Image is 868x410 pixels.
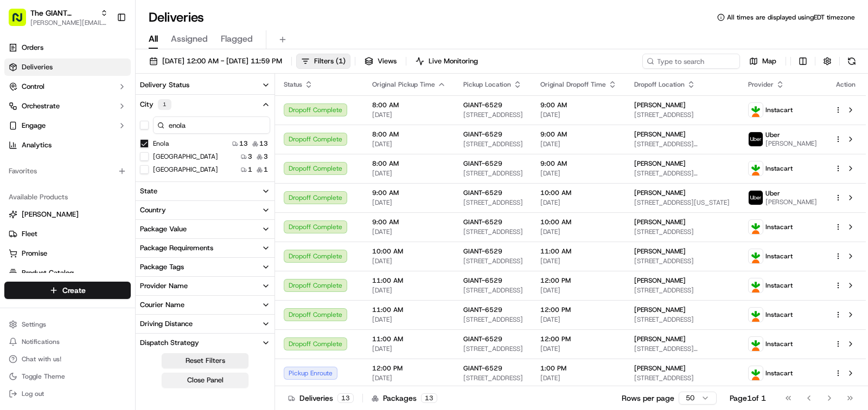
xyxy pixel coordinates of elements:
span: [STREET_ADDRESS] [463,110,523,119]
div: Start new chat [37,103,178,114]
span: Live Monitoring [429,56,478,66]
span: Analytics [22,140,52,150]
span: [STREET_ADDRESS] [634,315,731,324]
span: Notifications [22,337,60,346]
span: [STREET_ADDRESS] [463,140,523,148]
button: Package Tags [136,258,275,276]
button: Live Monitoring [411,54,483,69]
span: 12:00 PM [540,305,617,314]
button: Dispatch Strategy [136,334,275,352]
div: Package Requirements [140,243,213,253]
span: [STREET_ADDRESS] [634,286,731,295]
span: [PERSON_NAME] [765,198,817,206]
span: Map [762,56,776,66]
span: Views [378,56,397,66]
span: Dropoff Location [634,80,685,89]
span: [STREET_ADDRESS] [463,198,523,207]
span: Toggle Theme [22,372,65,381]
button: Map [744,54,781,69]
img: profile_uber_ahold_partner.png [749,132,763,146]
img: profile_instacart_ahold_partner.png [749,249,763,263]
span: [DATE] [540,344,617,353]
span: Uber [765,189,780,198]
span: Flagged [221,32,253,45]
button: Views [360,54,401,69]
p: Welcome 👋 [11,43,197,61]
span: [STREET_ADDRESS] [463,315,523,324]
span: Deliveries [22,62,53,72]
button: Notifications [4,334,131,349]
button: [DATE] 12:00 AM - [DATE] 11:59 PM [144,54,287,69]
span: [PERSON_NAME] [634,335,686,343]
button: Refresh [844,54,859,69]
span: [DATE] [540,227,617,236]
span: [DATE] [372,286,446,295]
span: Promise [22,249,47,258]
div: Package Tags [140,262,184,272]
span: 8:00 AM [372,101,446,109]
label: Enola [153,139,169,148]
button: Package Requirements [136,239,275,257]
div: State [140,186,157,196]
span: Filters [314,56,346,66]
div: Available Products [4,188,131,206]
span: [DATE] [372,257,446,265]
a: Analytics [4,136,131,154]
span: [PERSON_NAME] [634,130,686,139]
span: [PERSON_NAME] [634,218,686,226]
div: Packages [372,393,437,404]
span: [PERSON_NAME] [765,139,817,148]
p: Rows per page [622,393,674,404]
span: [PERSON_NAME] [634,159,686,168]
button: Settings [4,317,131,332]
span: Original Pickup Time [372,80,435,89]
span: 3 [264,152,268,161]
button: Engage [4,117,131,134]
span: Product Catalog [22,268,74,278]
a: 💻API Documentation [87,153,178,172]
span: The GIANT Company [30,8,96,18]
img: 1736555255976-a54dd68f-1ca7-489b-9aae-adbdc363a1c4 [11,103,30,123]
span: Provider [748,80,774,89]
span: 13 [239,139,248,148]
button: Provider Name [136,277,275,295]
span: Log out [22,389,44,398]
div: Delivery Status [140,80,189,90]
span: 1 [248,165,252,174]
span: [DATE] [540,198,617,207]
span: [DATE] [540,374,617,382]
span: Orders [22,43,43,53]
span: 12:00 PM [540,276,617,285]
span: [STREET_ADDRESS] [634,227,731,236]
span: [STREET_ADDRESS] [634,374,731,382]
div: Favorites [4,162,131,180]
button: Log out [4,386,131,401]
span: [STREET_ADDRESS][US_STATE] [634,198,731,207]
span: GIANT-6529 [463,335,502,343]
div: 💻 [92,158,100,167]
span: Create [62,285,86,296]
span: [PERSON_NAME] [634,364,686,373]
span: [STREET_ADDRESS] [463,169,523,178]
button: Product Catalog [4,264,131,282]
div: 📗 [11,158,20,167]
img: profile_instacart_ahold_partner.png [749,366,763,380]
span: GIANT-6529 [463,101,502,109]
span: [PERSON_NAME] [634,305,686,314]
div: Action [834,80,857,89]
span: GIANT-6529 [463,130,502,139]
span: [STREET_ADDRESS] [634,110,731,119]
span: [DATE] [372,344,446,353]
button: Start new chat [184,107,197,120]
span: 3 [248,152,252,161]
button: Filters(1) [296,54,350,69]
div: Country [140,205,166,215]
span: 1 [264,165,268,174]
img: profile_instacart_ahold_partner.png [749,161,763,175]
button: Fleet [4,225,131,243]
span: 11:00 AM [372,276,446,285]
span: Control [22,82,44,92]
button: City1 [136,95,275,114]
input: City [153,116,270,134]
span: 1:00 PM [540,364,617,373]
